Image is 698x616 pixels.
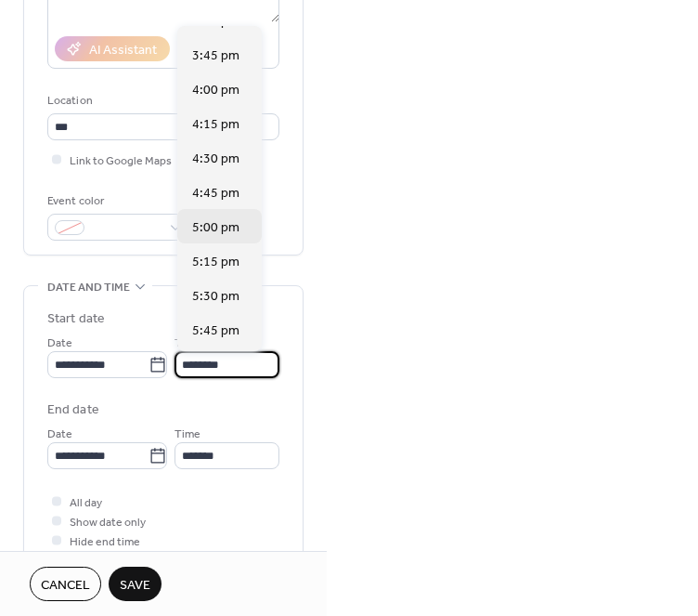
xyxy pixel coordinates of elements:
[47,400,99,420] div: End date
[192,150,239,169] span: 4:30 pm
[120,576,150,596] span: Save
[70,151,172,171] span: Link to Google Maps
[47,334,72,353] span: Date
[30,567,101,601] button: Cancel
[174,334,200,353] span: Time
[70,532,140,552] span: Hide end time
[109,567,162,601] button: Save
[47,191,187,211] div: Event color
[192,321,239,341] span: 5:45 pm
[192,46,239,66] span: 3:45 pm
[47,91,276,111] div: Location
[192,287,239,307] span: 5:30 pm
[174,425,200,444] span: Time
[47,309,105,329] div: Start date
[192,218,239,238] span: 5:00 pm
[47,425,72,444] span: Date
[192,81,239,100] span: 4:00 pm
[192,115,239,135] span: 4:15 pm
[47,278,130,297] span: Date and time
[192,253,239,272] span: 5:15 pm
[70,513,146,532] span: Show date only
[70,493,102,513] span: All day
[41,576,90,596] span: Cancel
[192,184,239,203] span: 4:45 pm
